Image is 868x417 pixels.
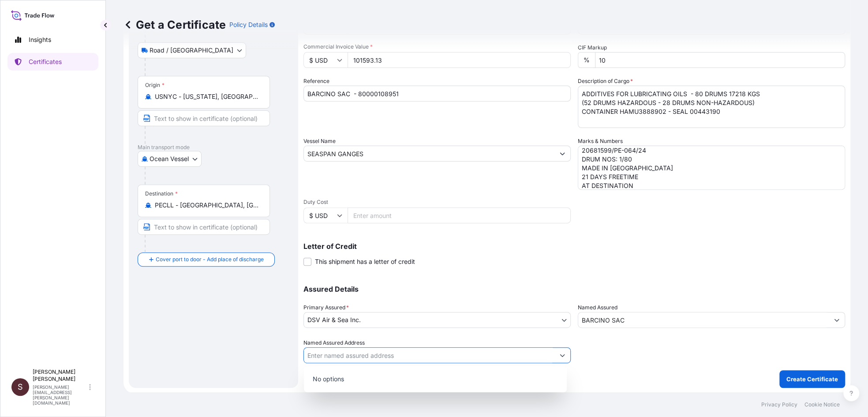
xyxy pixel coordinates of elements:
p: [PERSON_NAME] [PERSON_NAME] [33,368,87,383]
input: Enter amount [348,207,571,223]
label: Description of Cargo [578,77,633,86]
input: Destination [155,201,259,210]
span: Duty Cost [303,199,571,206]
div: Suggestions [307,369,564,389]
button: Show suggestions [554,347,570,363]
p: Insights [29,35,51,44]
p: [PERSON_NAME][EMAIL_ADDRESS][PERSON_NAME][DOMAIN_NAME] [33,384,87,406]
p: Assured Details [303,286,845,293]
input: Enter booking reference [303,86,571,101]
span: Primary Assured [303,303,349,312]
span: Road / [GEOGRAPHIC_DATA] [150,46,233,55]
button: Show suggestions [829,312,845,328]
div: % [578,52,595,68]
p: Create Certificate [786,375,838,383]
p: Main transport mode [138,144,289,151]
label: Marks & Numbers [578,137,623,146]
span: Cover port to door - Add place of discharge [156,255,264,264]
label: Reference [303,77,329,86]
label: Named Assured Address [303,338,365,347]
p: Cookie Notice [804,401,840,408]
input: Text to appear on certificate [138,110,270,126]
input: Type to search vessel name or IMO [304,146,554,162]
input: Origin [155,92,259,101]
div: Origin [145,82,165,89]
div: Destination [145,190,178,197]
input: Assured Name [578,312,829,328]
p: Policy Details [229,20,268,29]
button: Select transport [138,151,202,167]
button: Select transport [138,42,246,58]
p: Privacy Policy [761,401,797,408]
p: Letter of Credit [303,243,845,250]
span: S [18,383,23,391]
p: Get a Certificate [123,18,226,32]
span: This shipment has a letter of credit [315,257,415,266]
input: Text to appear on certificate [138,219,270,235]
p: No options [307,369,564,389]
button: Show suggestions [554,146,570,162]
input: Named Assured Address [304,347,554,363]
input: Enter amount [348,52,571,68]
label: Vessel Name [303,137,336,146]
span: Ocean Vessel [150,154,189,163]
span: DSV Air & Sea Inc. [307,316,361,324]
p: Certificates [29,57,62,66]
input: Enter percentage between 0 and 24% [595,52,845,68]
label: Named Assured [578,303,617,312]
